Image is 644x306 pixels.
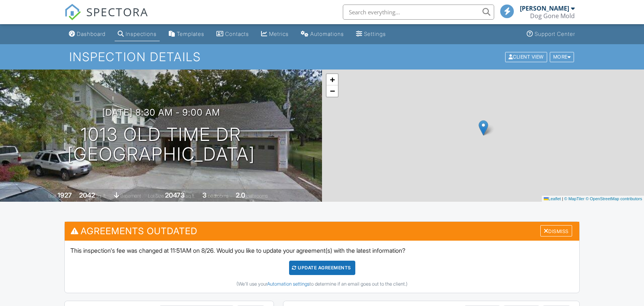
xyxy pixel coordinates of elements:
div: Settings [364,31,386,37]
input: Search everything... [343,5,494,20]
a: Automations (Basic) [298,27,347,41]
h3: Agreements Outdated [65,222,579,240]
a: Client View [504,54,549,59]
span: bedrooms [208,193,229,199]
div: Automations [310,31,344,37]
h1: 1013 Old Time Dr [GEOGRAPHIC_DATA] [67,125,255,165]
div: (We'll use your to determine if an email goes out to the client.) [70,281,574,287]
div: Templates [177,31,204,37]
a: © MapTiler [564,196,585,201]
div: 3 [202,191,207,199]
div: Support Center [535,31,575,37]
a: Leaflet [544,196,561,201]
img: Marker [479,120,488,136]
a: Automation settings [267,281,310,287]
div: More [550,52,574,62]
span: sq.ft. [186,193,195,199]
h3: [DATE] 8:30 am - 9:00 am [102,107,220,117]
span: + [330,75,335,84]
div: 20473 [165,191,185,199]
div: [PERSON_NAME] [520,5,569,12]
span: bathrooms [246,193,268,199]
div: Update Agreements [289,261,355,275]
div: Client View [505,52,547,62]
a: Dashboard [66,27,109,41]
span: basement [120,193,141,199]
div: Dashboard [77,31,106,37]
a: Contacts [213,27,252,41]
span: Built [48,193,56,199]
div: Inspections [126,31,157,37]
span: − [330,86,335,96]
div: 2042 [79,191,95,199]
div: Dog Gone Mold [530,12,575,20]
span: Lot Size [148,193,164,199]
a: Support Center [524,27,578,41]
h1: Inspection Details [69,50,575,63]
a: Zoom out [327,85,338,97]
span: sq. ft. [96,193,107,199]
a: Metrics [258,27,292,41]
a: Inspections [115,27,160,41]
div: Dismiss [540,225,572,237]
a: Templates [166,27,207,41]
a: Settings [353,27,389,41]
div: Metrics [269,31,289,37]
a: Zoom in [327,74,338,85]
span: SPECTORA [86,4,148,20]
a: © OpenStreetMap contributors [586,196,642,201]
div: 2.0 [236,191,245,199]
div: This inspection's fee was changed at 11:51AM on 8/26. Would you like to update your agreement(s) ... [65,241,579,293]
div: Contacts [225,31,249,37]
div: 1927 [58,191,72,199]
span: | [562,196,563,201]
img: The Best Home Inspection Software - Spectora [64,4,81,20]
a: SPECTORA [64,10,148,26]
